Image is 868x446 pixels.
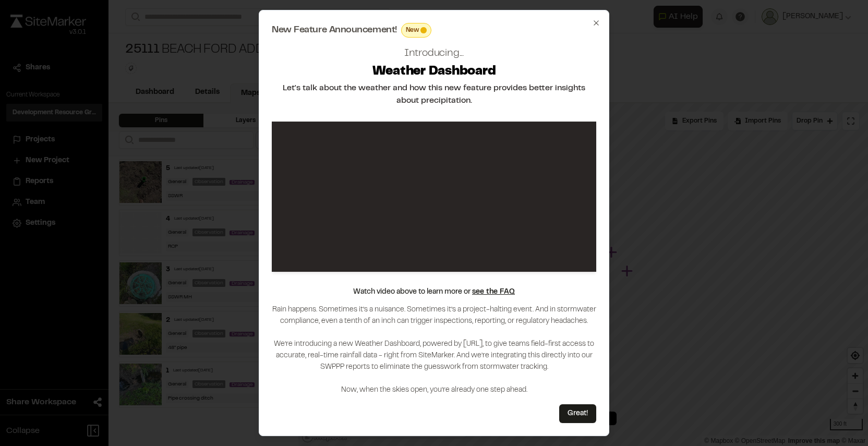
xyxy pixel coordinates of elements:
p: Rain happens. Sometimes it’s a nuisance. Sometimes it’s a project-halting event. And in stormwate... [272,304,596,396]
span: New Feature Announcement! [272,26,397,35]
button: Great! [559,404,596,423]
h2: Introducing... [404,46,464,62]
p: Watch video above to learn more or [353,286,515,298]
span: This feature is brand new! Enjoy! [420,27,427,33]
h2: Weather Dashboard [372,64,496,80]
div: This feature is brand new! Enjoy! [401,23,432,38]
h2: Let's talk about the weather and how this new feature provides better insights about precipitation. [272,82,596,107]
span: New [406,26,419,35]
a: see the FAQ [472,289,515,295]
